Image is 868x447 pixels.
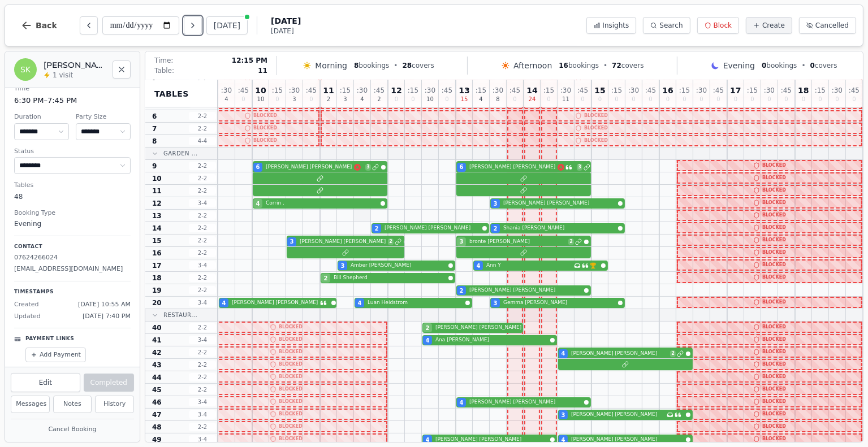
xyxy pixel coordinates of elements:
span: : 45 [713,87,724,94]
span: 1 visit [53,71,73,80]
span: 18 [152,274,162,283]
span: 13 [459,86,469,94]
span: Ann Y [486,262,572,270]
span: 2 - 2 [189,249,216,257]
span: 2 - 2 [189,211,216,220]
span: 2 [426,324,430,332]
span: Search [659,21,683,30]
span: 3 [290,237,294,246]
span: : 15 [340,87,351,94]
span: 2 - 2 [189,186,216,195]
dd: 6:30 PM – 7:45 PM [14,95,131,106]
span: 3 - 4 [189,398,216,406]
button: Search [643,17,690,34]
span: 0 [683,97,686,102]
span: : 30 [425,87,435,94]
span: 11 [258,66,267,75]
p: [EMAIL_ADDRESS][DOMAIN_NAME] [14,264,131,274]
dd: 48 [14,192,131,202]
span: : 15 [272,87,283,94]
span: 0 [513,97,516,102]
span: : 45 [645,87,656,94]
span: 17 [730,86,741,94]
button: History [95,396,134,413]
span: 3 [460,237,464,246]
span: Tables [154,88,189,99]
span: 16 [559,62,568,70]
span: 0 [767,97,771,102]
span: 0 [734,97,737,102]
button: Block [697,17,739,34]
span: [DATE] 10:55 AM [78,300,131,310]
span: [PERSON_NAME] [PERSON_NAME] [469,398,582,406]
button: Add Payment [25,348,86,363]
span: Restaur... [163,311,197,319]
button: Create [746,17,792,34]
span: 4 [477,262,481,270]
span: 0 [241,97,245,102]
span: 3 [562,411,565,419]
span: 2 - 2 [189,323,216,332]
span: 42 [152,348,162,357]
span: : 30 [696,87,707,94]
span: 2 - 2 [189,286,216,294]
span: 3 - 4 [189,261,216,270]
span: Insights [603,21,629,30]
p: 07624266024 [14,253,131,263]
span: 4 [479,97,482,102]
p: Contact [14,243,131,251]
span: 49 [152,435,162,444]
span: 3 - 4 [189,435,216,444]
span: : 45 [238,87,249,94]
span: 4 [224,97,228,102]
span: 2 - 2 [189,162,216,170]
span: 6 [460,163,464,171]
span: 0 [750,97,754,102]
span: : 45 [509,87,520,94]
span: [PERSON_NAME] [PERSON_NAME] [435,436,548,444]
span: 17 [152,261,162,270]
span: 12:15 PM [232,56,267,65]
span: bookings [762,61,797,70]
span: 0 [666,97,670,102]
button: Previous day [80,16,98,34]
p: Payment Links [25,335,74,343]
span: Shania [PERSON_NAME] [503,224,616,232]
span: 9 [152,162,157,171]
span: • [603,61,607,70]
span: [PERSON_NAME] [PERSON_NAME] [266,163,352,171]
span: 0 [810,62,815,70]
span: : 45 [442,87,452,94]
span: Evening [723,60,755,71]
span: 20 [152,298,162,307]
span: : 30 [357,87,368,94]
span: 0 [784,97,788,102]
span: 3 - 4 [189,336,216,344]
span: : 30 [628,87,639,94]
button: Notes [53,396,92,413]
span: 2 - 2 [189,174,216,183]
span: 3 - 4 [189,298,216,307]
span: [PERSON_NAME] [PERSON_NAME] [300,238,386,246]
span: covers [612,61,644,70]
span: 7 [152,124,157,133]
span: 2 - 2 [189,112,216,120]
span: 0 [275,97,279,102]
span: 0 [762,62,766,70]
span: 44 [152,373,162,382]
span: bronte [PERSON_NAME] [469,238,566,246]
span: 11 [562,97,569,102]
svg: Customer message [675,411,681,418]
button: [DATE] [206,16,248,34]
span: 10 [426,97,434,102]
span: : 45 [781,87,792,94]
span: 11 [152,186,162,196]
span: Cancelled [815,21,849,30]
span: 18 [798,86,809,94]
span: bookings [559,61,599,70]
dt: Party Size [76,112,131,122]
span: 2 - 2 [189,361,216,369]
span: 11 [323,86,334,94]
span: Garden ... [163,149,198,158]
span: : 30 [832,87,843,94]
